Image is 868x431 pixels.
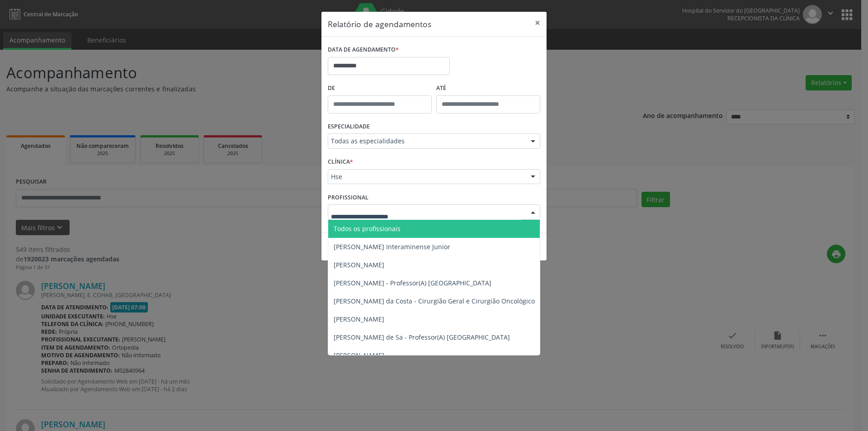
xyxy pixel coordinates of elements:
span: [PERSON_NAME] da Costa - Cirurgião Geral e Cirurgião Oncológico [334,297,535,305]
span: [PERSON_NAME] - Professor(A) [GEOGRAPHIC_DATA] [334,279,491,287]
label: DATA DE AGENDAMENTO [328,43,399,57]
span: [PERSON_NAME] [334,351,384,360]
button: Close [528,12,547,34]
label: PROFISSIONAL [328,190,368,204]
span: Todas as especialidades [331,137,522,146]
label: De [328,81,432,95]
label: ATÉ [436,81,540,95]
span: Todos os profissionais [334,224,401,233]
span: Hse [331,172,522,181]
h5: Relatório de agendamentos [328,18,431,30]
span: [PERSON_NAME] [334,260,384,269]
label: ESPECIALIDADE [328,120,370,134]
label: CLÍNICA [328,155,353,169]
span: [PERSON_NAME] Interaminense Junior [334,242,450,251]
span: [PERSON_NAME] de Sa - Professor(A) [GEOGRAPHIC_DATA] [334,333,510,341]
span: [PERSON_NAME] [334,315,384,323]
